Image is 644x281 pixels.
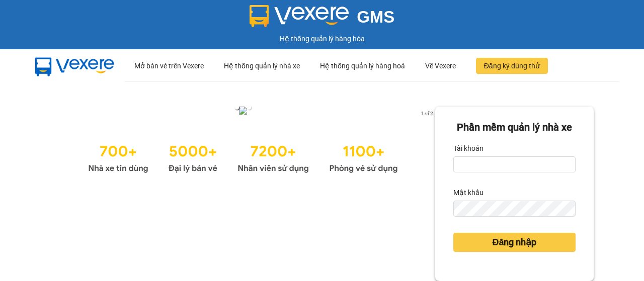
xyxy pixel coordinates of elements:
label: Tài khoản [453,140,484,156]
label: Mật khẩu [453,184,484,201]
span: Đăng nhập [492,235,536,249]
p: 1 of 2 [418,107,435,120]
div: Mở bán vé trên Vexere [134,50,204,82]
button: Đăng nhập [453,233,576,252]
div: Phần mềm quản lý nhà xe [453,120,576,135]
span: Đăng ký dùng thử [484,60,540,71]
button: next slide / item [421,107,435,118]
input: Tài khoản [453,156,576,172]
button: previous slide / item [50,107,64,118]
img: Statistics.png [88,138,398,176]
button: Đăng ký dùng thử [476,58,548,74]
span: GMS [357,8,394,26]
a: GMS [250,15,395,23]
img: mbUUG5Q.png [25,50,124,82]
div: Hệ thống quản lý hàng hoá [320,50,405,82]
img: logo 2 [250,5,349,27]
div: Hệ thống quản lý nhà xe [224,50,300,82]
input: Mật khẩu [453,201,576,217]
li: slide item 1 [235,106,239,110]
li: slide item 2 [247,106,251,110]
div: Về Vexere [425,50,456,82]
div: Hệ thống quản lý hàng hóa [3,33,641,44]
